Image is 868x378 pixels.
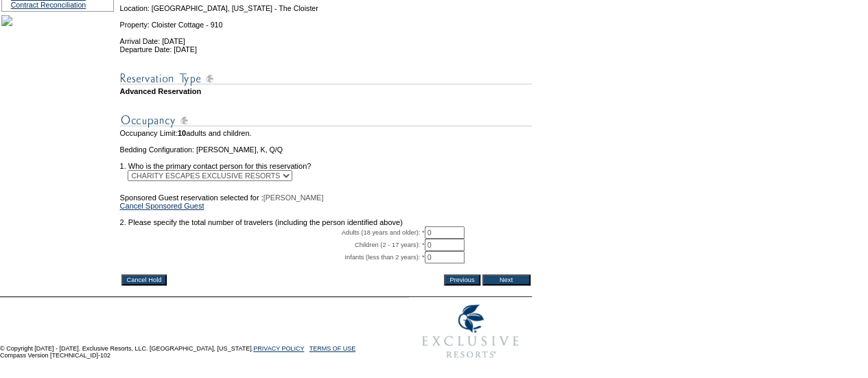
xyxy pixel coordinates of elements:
[482,274,530,285] input: Next
[1,15,12,26] img: Shot-46-052.jpg
[253,345,304,352] a: PRIVACY POLICY
[444,274,480,285] input: Previous
[120,218,532,226] td: 2. Please specify the total number of travelers (including the person identified above)
[120,129,532,137] td: Occupancy Limit: adults and children.
[409,297,532,366] img: Exclusive Resorts
[120,251,425,263] td: Infants (less than 2 years): *
[120,154,532,170] td: 1. Who is the primary contact person for this reservation?
[120,226,425,239] td: Adults (18 years and older): *
[120,145,532,154] td: Bedding Configuration: [PERSON_NAME], K, Q/Q
[309,345,356,352] a: TERMS OF USE
[120,239,425,251] td: Children (2 - 17 years): *
[120,112,532,129] img: subTtlOccupancy.gif
[120,202,204,210] a: Cancel Sponsored Guest
[120,45,532,54] td: Departure Date: [DATE]
[120,70,532,87] img: subTtlResType.gif
[120,12,532,29] td: Property: Cloister Cottage - 910
[263,193,324,202] span: [PERSON_NAME]
[120,29,532,45] td: Arrival Date: [DATE]
[120,193,532,210] td: Sponsored Guest reservation selected for :
[11,1,86,9] a: Contract Reconciliation
[178,129,186,137] span: 10
[120,87,532,95] td: Advanced Reservation
[121,274,167,285] input: Cancel Hold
